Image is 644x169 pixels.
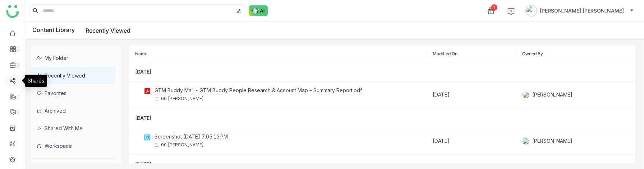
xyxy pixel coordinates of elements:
[525,5,537,17] img: avatar
[522,139,630,144] div: [PERSON_NAME]
[161,142,204,149] div: 00 [PERSON_NAME]
[31,137,115,155] div: Workspace
[86,27,130,34] a: Recently Viewed
[31,67,115,84] div: Recently Viewed
[155,134,228,140] a: Screenshot [DATE] 7.05.13 PM
[155,142,160,147] img: folder.svg
[31,119,115,137] div: Shared with me
[135,68,421,76] div: [DATE]
[129,46,427,62] th: Name
[31,49,115,67] div: My Folder
[522,137,529,145] img: 684a95ac82a3912df7c0cd3b
[427,128,516,155] td: [DATE]
[427,46,516,62] th: Modified On
[31,84,115,102] div: Favorites
[491,4,497,11] div: 1
[522,91,529,98] img: 6860d480bc89cb0674c8c7e9
[31,102,115,119] div: Archived
[516,46,635,62] th: Owned By
[161,95,204,102] div: 00 [PERSON_NAME]
[144,134,151,141] img: png.svg
[144,88,151,95] img: pdf.svg
[32,26,130,35] div: Content Library
[236,8,242,14] img: search-type.svg
[155,88,362,93] a: GTM Buddy Mail - GTM Buddy People Research & Account Map – Summary Report.pdf
[522,92,630,97] div: [PERSON_NAME]
[540,7,624,15] span: [PERSON_NAME] [PERSON_NAME]
[507,8,515,15] img: help.svg
[135,160,421,168] div: [DATE]
[249,5,268,16] img: ask-buddy-normal.svg
[6,5,19,18] img: logo
[155,96,160,101] img: folder.svg
[524,5,635,17] button: [PERSON_NAME] [PERSON_NAME]
[427,82,516,108] td: [DATE]
[135,114,421,122] div: [DATE]
[25,75,47,87] div: Shares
